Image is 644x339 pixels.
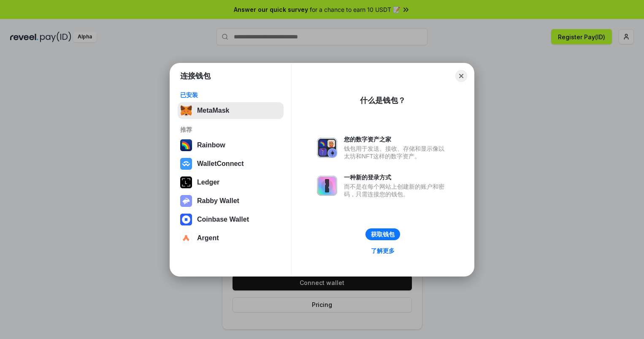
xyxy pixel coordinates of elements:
div: 什么是钱包？ [360,95,406,106]
div: 了解更多 [371,247,395,255]
div: WalletConnect [197,160,244,168]
div: Argent [197,234,219,242]
button: Coinbase Wallet [178,211,284,228]
a: 了解更多 [366,245,400,256]
button: MetaMask [178,102,284,119]
img: svg+xml,%3Csvg%20width%3D%2228%22%20height%3D%2228%22%20viewBox%3D%220%200%2028%2028%22%20fill%3D... [180,214,192,225]
div: 获取钱包 [371,231,395,238]
img: svg+xml,%3Csvg%20xmlns%3D%22http%3A%2F%2Fwww.w3.org%2F2000%2Fsvg%22%20width%3D%2228%22%20height%3... [180,176,192,188]
img: svg+xml,%3Csvg%20width%3D%22120%22%20height%3D%22120%22%20viewBox%3D%220%200%20120%20120%22%20fil... [180,139,192,151]
img: svg+xml,%3Csvg%20xmlns%3D%22http%3A%2F%2Fwww.w3.org%2F2000%2Fsvg%22%20fill%3D%22none%22%20viewBox... [180,195,192,207]
button: Ledger [178,174,284,191]
img: svg+xml,%3Csvg%20width%3D%2228%22%20height%3D%2228%22%20viewBox%3D%220%200%2028%2028%22%20fill%3D... [180,232,192,244]
div: 钱包用于发送、接收、存储和显示像以太坊和NFT这样的数字资产。 [344,145,449,160]
img: svg+xml,%3Csvg%20width%3D%2228%22%20height%3D%2228%22%20viewBox%3D%220%200%2028%2028%22%20fill%3D... [180,158,192,170]
div: 而不是在每个网站上创建新的账户和密码，只需连接您的钱包。 [344,183,449,198]
button: Argent [178,230,284,247]
h1: 连接钱包 [180,71,211,81]
div: 您的数字资产之家 [344,136,449,143]
div: MetaMask [197,107,229,114]
img: svg+xml,%3Csvg%20fill%3D%22none%22%20height%3D%2233%22%20viewBox%3D%220%200%2035%2033%22%20width%... [180,105,192,117]
img: svg+xml,%3Csvg%20xmlns%3D%22http%3A%2F%2Fwww.w3.org%2F2000%2Fsvg%22%20fill%3D%22none%22%20viewBox... [317,138,337,158]
div: 已安装 [180,91,281,99]
button: Rabby Wallet [178,193,284,209]
div: Ledger [197,179,219,186]
div: Coinbase Wallet [197,216,249,223]
div: Rainbow [197,141,225,149]
button: Close [455,70,467,82]
div: 一种新的登录方式 [344,174,449,181]
div: 推荐 [180,126,281,133]
button: Rainbow [178,137,284,154]
button: 获取钱包 [365,228,400,240]
img: svg+xml,%3Csvg%20xmlns%3D%22http%3A%2F%2Fwww.w3.org%2F2000%2Fsvg%22%20fill%3D%22none%22%20viewBox... [317,176,337,196]
div: Rabby Wallet [197,197,239,205]
button: WalletConnect [178,155,284,172]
